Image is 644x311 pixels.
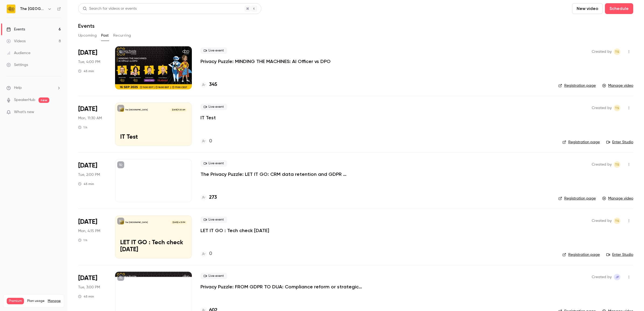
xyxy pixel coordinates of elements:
span: Created by [592,218,612,224]
span: Tue, 2:00 PM [78,172,100,177]
h1: Events [78,23,95,29]
span: Live event [200,47,227,54]
a: Manage video [602,196,633,201]
span: [DATE] [78,218,97,226]
span: [DATE] 4:15 PM [171,221,186,224]
a: SpeakerHub [14,97,35,103]
span: Tue, 4:00 PM [78,59,100,65]
div: 45 min [78,182,94,186]
a: IT Test The [GEOGRAPHIC_DATA][DATE] 11:30 AMIT Test [115,103,192,146]
button: New video [572,3,603,14]
span: Live event [200,216,227,223]
span: [DATE] 11:30 AM [170,108,186,112]
div: 45 min [78,294,94,299]
span: Mon, 11:30 AM [78,116,102,121]
a: 0 [200,138,212,145]
p: IT Test [120,134,187,141]
span: new [39,97,49,103]
span: [DATE] [78,274,97,282]
span: TS [615,48,619,55]
span: Created by [592,274,612,280]
span: TS [615,105,619,111]
button: Schedule [605,3,633,14]
span: [DATE] [78,161,97,170]
div: Settings [6,62,28,68]
span: What's new [14,109,34,115]
h4: 0 [209,250,212,257]
span: Plan usage [27,299,44,303]
span: TS [615,161,619,168]
a: Registration page [562,139,600,145]
img: The DPO Centre [7,5,15,13]
span: Live event [200,160,227,167]
a: Registration page [558,83,596,88]
h4: 0 [209,138,212,145]
div: Search for videos or events [83,6,137,12]
button: Past [101,31,109,40]
div: 1 h [78,238,87,242]
span: Taylor Swann [614,48,620,55]
span: Live event [200,104,227,110]
span: TS [615,218,619,224]
span: Taylor Swann [614,105,620,111]
span: Premium [7,298,24,304]
button: Upcoming [78,31,97,40]
span: Mon, 4:15 PM [78,228,100,234]
a: Registration page [558,196,596,201]
a: Registration page [562,252,600,257]
a: LET IT GO : Tech check 14/07/25The [GEOGRAPHIC_DATA][DATE] 4:15 PMLET IT GO : Tech check [DATE] [115,215,192,258]
span: Taylor Swann [614,161,620,168]
a: Manage video [602,83,633,88]
div: Audience [6,50,30,56]
span: Help [14,85,22,91]
a: IT Test [200,114,216,121]
span: Created by [592,105,612,111]
div: Jul 14 Mon, 4:15 PM (Europe/London) [78,215,106,258]
a: 345 [200,81,217,88]
span: [DATE] [78,48,97,57]
div: Aug 4 Mon, 11:30 AM (Europe/London) [78,103,106,146]
span: Created by [592,48,612,55]
div: 1 h [78,125,87,130]
span: [DATE] [78,105,97,113]
p: The [GEOGRAPHIC_DATA] [125,221,148,224]
h4: 345 [209,81,217,88]
li: help-dropdown-opener [6,85,61,91]
div: 45 min [78,69,94,73]
a: Enter Studio [606,139,633,145]
a: Privacy Puzzle: FROM GDPR TO DUA: Compliance reform or strategic pivot? [200,284,362,290]
span: JF [615,274,619,280]
a: 0 [200,250,212,257]
p: The [GEOGRAPHIC_DATA] [125,109,148,111]
a: LET IT GO : Tech check [DATE] [200,227,269,234]
a: Manage [48,299,61,303]
button: Recurring [113,31,131,40]
a: Privacy Puzzle: MINDING THE MACHINES: AI Officer vs DPO [200,58,331,65]
a: 273 [200,194,217,201]
h6: The [GEOGRAPHIC_DATA] [20,6,45,12]
span: Tue, 3:00 PM [78,285,100,290]
span: Created by [592,161,612,168]
span: Joel Fisk [614,274,620,280]
div: Sep 16 Tue, 4:00 PM (Europe/London) [78,46,106,89]
a: The Privacy Puzzle: LET IT GO: CRM data retention and GDPR compliance [200,171,362,177]
span: Live event [200,273,227,279]
div: Videos [6,39,26,44]
a: Enter Studio [606,252,633,257]
div: Jul 15 Tue, 2:00 PM (Europe/London) [78,159,106,202]
div: Events [6,27,25,32]
p: LET IT GO : Tech check [DATE] [120,239,187,253]
h4: 273 [209,194,217,201]
span: Taylor Swann [614,218,620,224]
